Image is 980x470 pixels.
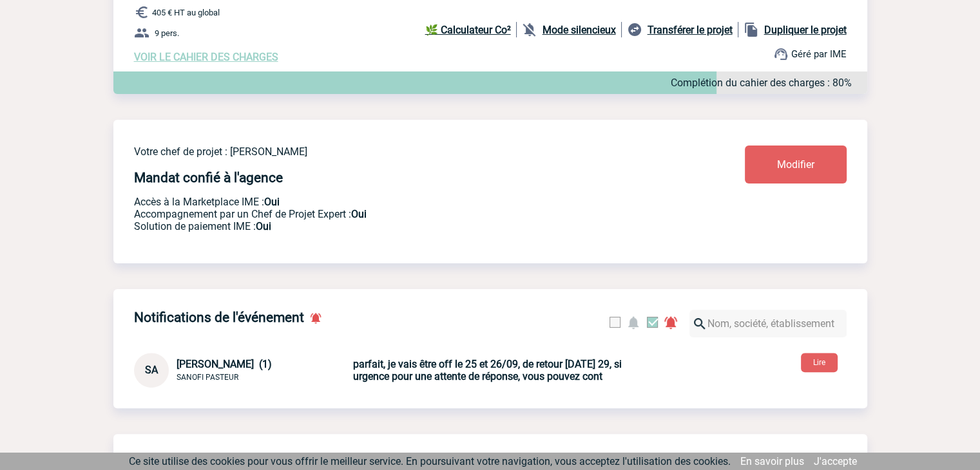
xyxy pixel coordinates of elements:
b: Oui [264,196,280,208]
span: 9 pers. [155,28,179,38]
a: J'accepte [814,455,857,467]
b: Dupliquer le projet [764,24,847,36]
b: Transférer le projet [648,24,733,36]
a: SA [PERSON_NAME] (1) SANOFI PASTEUR parfait, je vais être off le 25 et 26/09, de retour [DATE] 29... [134,364,656,376]
b: 🌿 Calculateur Co² [425,24,511,36]
b: Oui [256,220,271,232]
a: 🌿 Calculateur Co² [425,22,517,37]
b: parfait, je vais être off le 25 et 26/09, de retour [DATE] 29, si urgence pour une attente de rép... [353,358,622,382]
button: Lire [801,353,838,372]
span: Modifier [777,158,814,171]
img: file_copy-black-24dp.png [744,22,759,37]
span: SANOFI PASTEUR [177,373,238,382]
div: Conversation privée : Client - Agence [134,353,351,388]
p: Accès à la Marketplace IME : [134,196,669,208]
span: Géré par IME [791,48,847,60]
img: support.png [773,46,789,62]
h4: Mandat confié à l'agence [134,170,283,185]
p: Conformité aux process achat client, Prise en charge de la facturation, Mutualisation de plusieur... [134,220,669,232]
span: [PERSON_NAME] (1) [177,358,272,370]
a: VOIR LE CAHIER DES CHARGES [134,51,278,63]
a: En savoir plus [740,455,804,467]
p: Votre chef de projet : [PERSON_NAME] [134,146,669,158]
b: Mode silencieux [543,24,616,36]
span: Ce site utilise des cookies pour vous offrir le meilleur service. En poursuivant votre navigation... [129,455,731,467]
h4: Notifications de l'événement [134,310,304,325]
span: 405 € HT au global [152,8,220,17]
span: SA [145,364,158,376]
a: Lire [791,355,848,368]
p: Prestation payante [134,208,669,220]
b: Oui [351,208,367,220]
